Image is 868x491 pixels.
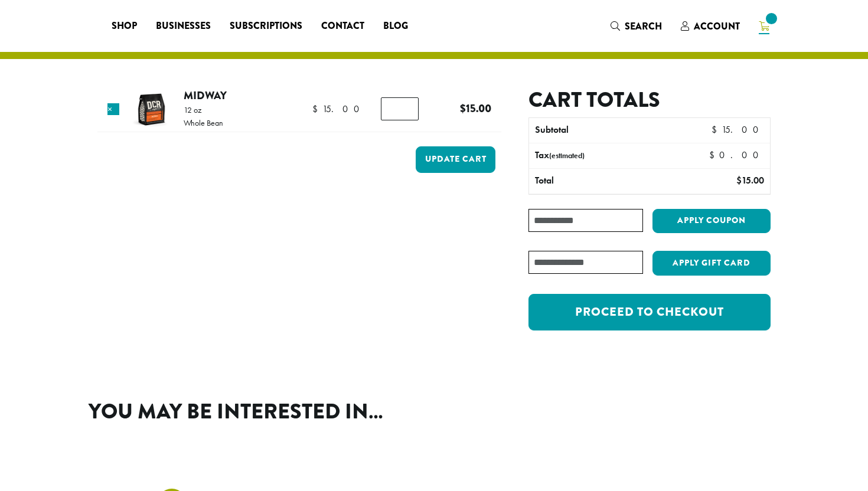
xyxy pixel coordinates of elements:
[112,19,137,34] span: Shop
[712,123,764,136] bdi: 15.00
[312,103,365,115] bdi: 15.00
[652,251,771,276] button: Apply Gift Card
[529,169,674,194] th: Total
[184,87,227,103] a: Midway
[736,174,764,186] bdi: 15.00
[107,103,119,115] a: Remove this item
[374,17,417,35] a: Blog
[625,19,662,33] span: Search
[416,146,495,173] button: Update cart
[383,19,408,34] span: Blog
[671,17,749,36] a: Account
[312,103,322,115] span: $
[89,399,779,424] h2: You may be interested in…
[712,123,722,136] span: $
[529,118,674,143] th: Subtotal
[528,294,771,330] a: Proceed to checkout
[230,19,302,34] span: Subscriptions
[184,106,223,114] p: 12 oz
[709,149,764,161] bdi: 0.00
[528,87,771,113] h2: Cart totals
[312,17,374,35] a: Contact
[460,100,491,116] bdi: 15.00
[146,17,220,35] a: Businesses
[184,119,223,127] p: Whole Bean
[220,17,312,35] a: Subscriptions
[321,19,364,34] span: Contact
[460,100,466,116] span: $
[694,19,740,33] span: Account
[736,174,742,186] span: $
[132,90,171,129] img: Midway
[156,19,211,34] span: Businesses
[549,150,585,161] small: (estimated)
[601,17,671,36] a: Search
[381,97,419,120] input: Product quantity
[529,143,700,168] th: Tax
[709,149,719,161] span: $
[652,209,771,233] button: Apply coupon
[102,17,146,35] a: Shop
